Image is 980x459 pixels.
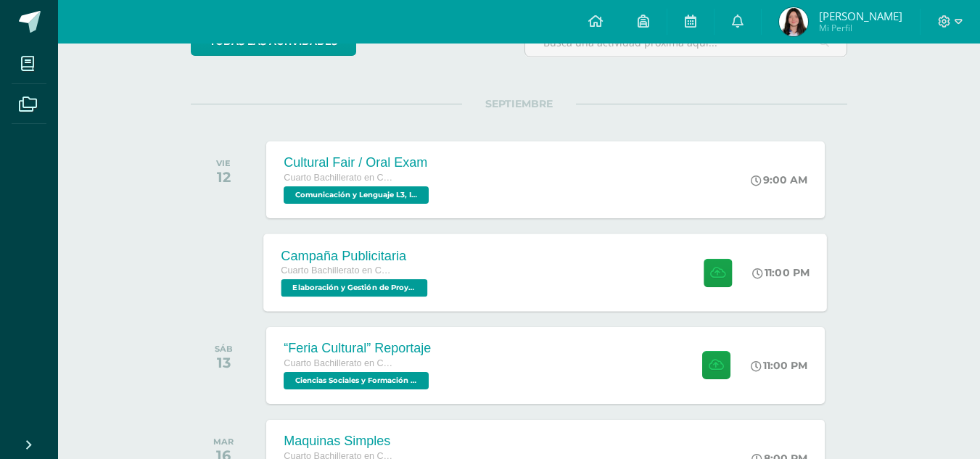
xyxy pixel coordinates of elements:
span: Cuarto Bachillerato en Ciencias y Letras [284,173,392,183]
div: VIE [216,158,231,168]
div: MAR [213,437,234,447]
span: Ciencias Sociales y Formación Ciudadana 4 '4.2' [284,372,429,389]
span: Cuarto Bachillerato en Ciencias y Letras [284,358,392,368]
img: f569adfe20e9fe3c2d6cb57b6bfc406b.png [779,7,808,36]
div: 13 [215,354,233,371]
div: Maquinas Simples [284,434,392,449]
div: Campaña Publicitaria [281,248,432,263]
span: Comunicación y Lenguaje L3, Inglés 4 'Inglés Avanzado' [284,186,429,204]
div: SÁB [215,344,233,354]
div: 9:00 AM [751,173,807,186]
div: “Feria Cultural” Reportaje [284,341,432,356]
span: Cuarto Bachillerato en Ciencias y Letras [281,265,392,276]
span: Mi Perfil [819,22,902,34]
span: Elaboración y Gestión de Proyectos '4.2' [281,279,428,297]
div: 11:00 PM [753,266,810,279]
div: 12 [216,168,231,186]
div: 11:00 PM [751,359,807,372]
span: SEPTIEMBRE [462,97,576,110]
div: Cultural Fair / Oral Exam [284,155,432,170]
span: [PERSON_NAME] [819,9,902,23]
